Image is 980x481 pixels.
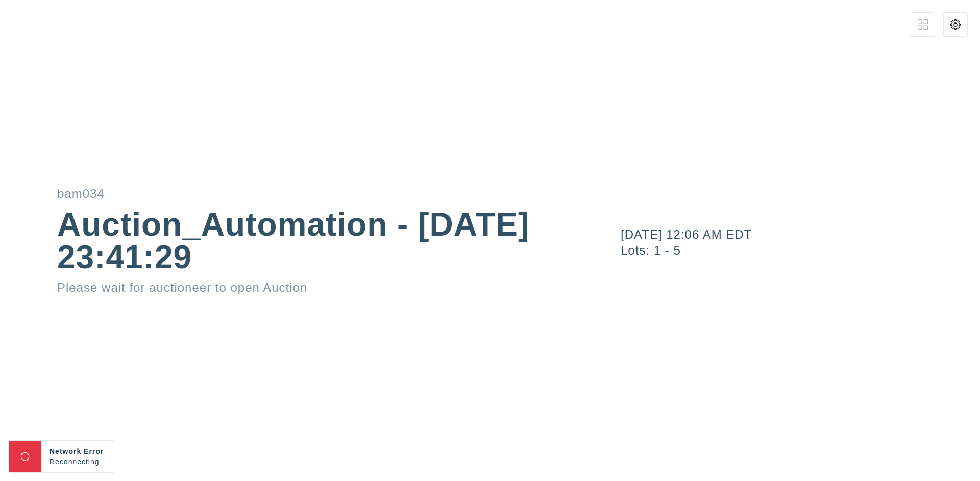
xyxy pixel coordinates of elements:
div: bam034 [57,188,531,200]
div: Network Error [50,446,107,456]
div: Lots: 1 - 5 [621,244,980,257]
div: Please wait for auctioneer to open Auction [57,282,531,294]
div: Auction_Automation - [DATE] 23:41:29 [57,208,531,273]
div: Reconnecting [50,456,107,467]
div: [DATE] 12:06 AM EDT [621,228,980,241]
